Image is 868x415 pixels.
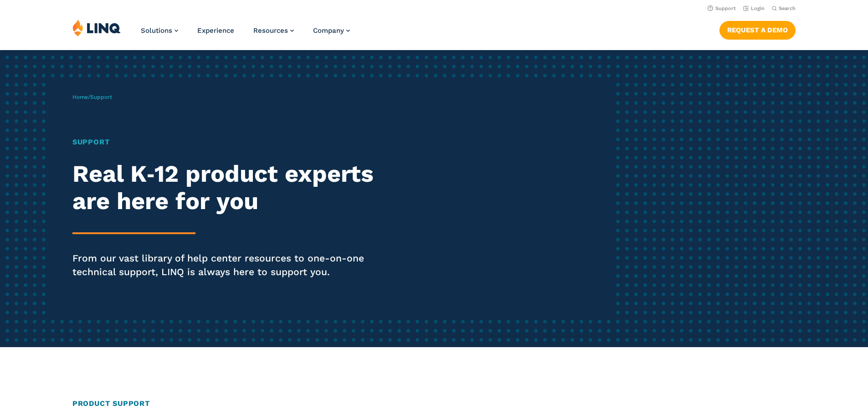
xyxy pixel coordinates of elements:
[72,160,407,215] h2: Real K‑12 product experts are here for you
[779,5,796,11] span: Search
[72,19,121,36] img: LINQ | K‑12 Software
[72,137,407,148] h1: Support
[141,19,350,49] nav: Primary Navigation
[719,19,796,39] nav: Button Navigation
[313,26,344,35] span: Company
[90,94,112,100] span: Support
[253,26,288,35] span: Resources
[141,26,178,35] a: Solutions
[197,26,234,35] a: Experience
[141,26,172,35] span: Solutions
[313,26,350,35] a: Company
[72,94,112,100] span: /
[72,398,796,409] h2: Product Support
[719,21,796,39] a: Request a Demo
[772,5,796,12] button: Open Search Bar
[708,5,736,11] a: Support
[72,94,88,100] a: Home
[72,251,407,279] p: From our vast library of help center resources to one-on-one technical support, LINQ is always he...
[253,26,294,35] a: Resources
[743,5,765,11] a: Login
